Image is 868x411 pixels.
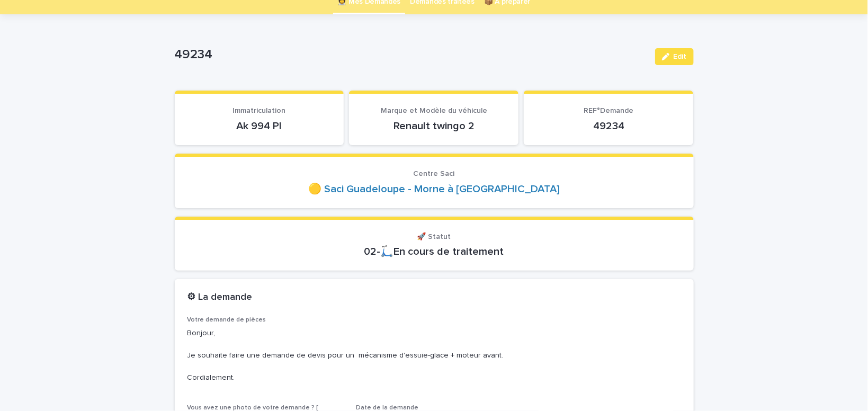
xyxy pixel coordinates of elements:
span: Immatriculation [232,107,285,114]
span: Date de la demande [356,405,418,411]
h2: ⚙ La demande [187,292,253,303]
p: Ak 994 Pl [187,120,332,132]
p: 02-🛴En cours de traitement [187,245,681,258]
p: Renault twingo 2 [362,120,506,132]
span: Marque et Modèle du véhicule [381,107,487,114]
p: 49234 [175,47,647,62]
span: Vous avez une photo de votre demande ? [ [187,405,319,411]
a: 🟡 Saci Guadeloupe - Morne à [GEOGRAPHIC_DATA] [308,183,560,195]
button: Edit [655,48,694,65]
span: REF°Demande [584,107,633,114]
p: 49234 [536,120,681,132]
span: 🚀 Statut [417,233,451,240]
span: Centre Saci [414,170,455,177]
p: Bonjour, Je souhaite faire une demande de devis pour un mécanisme d'essuie-glace + moteur avant. ... [187,328,681,383]
span: Edit [674,53,687,60]
span: Votre demande de pièces [187,317,266,323]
